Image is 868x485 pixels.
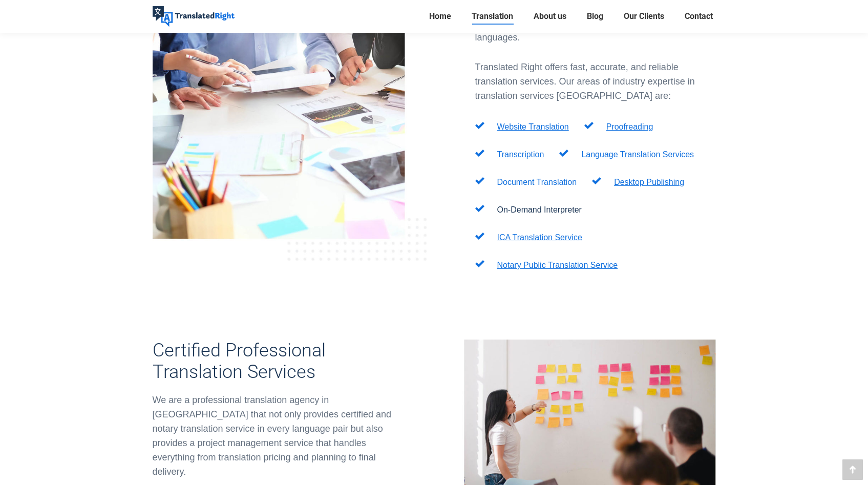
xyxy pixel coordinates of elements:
span: Home [429,11,451,22]
a: Language Translation Services [581,150,694,159]
span: Our Clients [624,11,664,22]
h3: Certified Professional Translation Services [153,340,393,383]
a: Home [426,9,454,24]
img: null [475,260,484,267]
a: Document Translation [497,178,577,186]
img: null [475,233,484,240]
img: null [475,122,484,129]
a: Translation [469,9,516,24]
p: On-Demand Interpreter [497,204,582,216]
a: Proofreading [606,122,653,131]
span: Translation [472,11,513,22]
a: Transcription [497,150,544,159]
a: Contact [682,9,716,24]
img: Translated Right [153,6,235,27]
a: Website Translation [497,122,569,131]
a: Notary Public Translation Service [497,261,618,269]
a: Our Clients [621,9,667,24]
a: Desktop Publishing [614,178,684,186]
img: null [475,177,484,184]
span: Blog [587,11,603,22]
a: Blog [584,9,606,24]
a: About us [531,9,569,24]
span: About us [534,11,566,22]
img: null [592,177,601,184]
span: Contact [685,11,713,22]
a: ICA Translation Service [497,233,582,242]
div: We are a professional translation agency in [GEOGRAPHIC_DATA] that not only provides certified an... [153,393,393,479]
img: null [584,122,594,129]
img: null [559,150,568,157]
p: Translated Right offers fast, accurate, and reliable translation services. Our areas of industry ... [475,60,716,103]
img: null [475,150,484,157]
img: null [475,205,484,212]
